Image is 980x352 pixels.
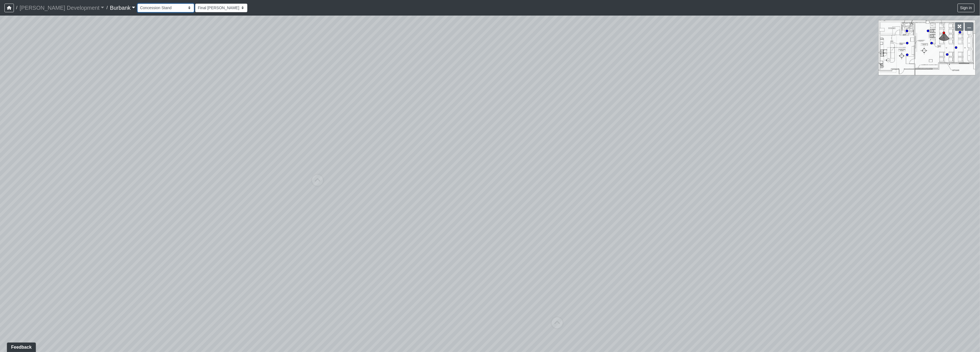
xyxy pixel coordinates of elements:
iframe: Ybug feedback widget [4,341,37,352]
span: / [14,2,19,13]
span: / [104,2,110,13]
button: Sign in [958,4,974,12]
a: [PERSON_NAME] Development [19,2,104,13]
a: Burbank [110,2,135,13]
